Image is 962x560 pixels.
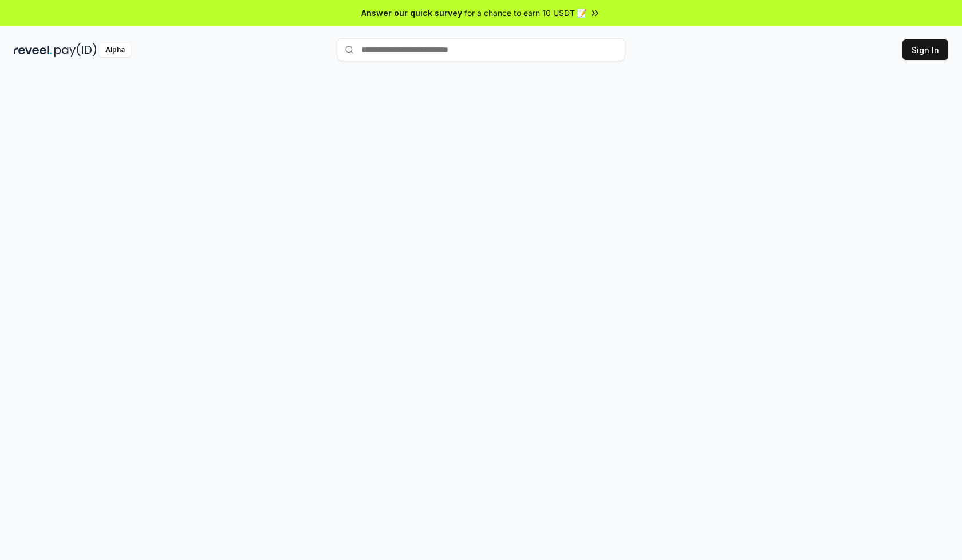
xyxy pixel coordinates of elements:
[902,39,948,60] button: Sign In
[464,7,587,19] span: for a chance to earn 10 USDT 📝
[54,43,97,57] img: pay_id
[14,43,52,57] img: reveel_dark
[361,7,462,19] span: Answer our quick survey
[99,43,131,57] div: Alpha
